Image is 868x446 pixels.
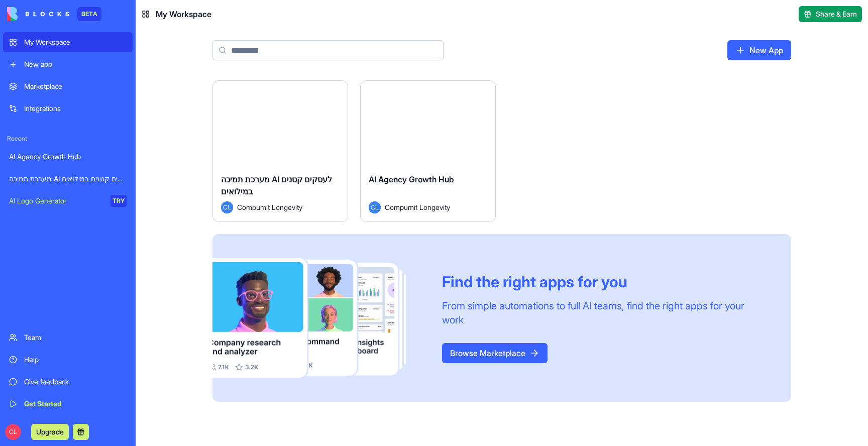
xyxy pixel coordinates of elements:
[24,37,127,47] div: My Workspace
[24,355,127,365] div: Help
[24,332,127,343] div: Team
[369,174,454,184] span: AI Agency Growth Hub
[3,191,133,211] a: AI Logo GeneratorTRY
[7,7,101,21] a: BETA
[3,76,133,96] a: Marketplace
[3,135,133,143] span: Recent
[9,196,103,206] div: AI Logo Generator
[221,201,233,213] span: CL
[816,9,857,19] span: Share & Earn
[24,377,127,387] div: Give feedback
[7,7,69,21] img: logo
[24,59,127,69] div: New app
[24,103,127,114] div: Integrations
[221,174,332,196] span: מערכת תמיכה AI לעסקים קטנים במילואים
[727,40,791,60] a: New App
[360,80,496,222] a: AI Agency Growth HubCLCompumit Longevity
[24,399,127,409] div: Get Started
[111,195,127,207] div: TRY
[799,6,862,22] button: Share & Earn
[3,350,133,370] a: Help
[9,152,127,162] div: AI Agency Growth Hub
[156,8,211,20] span: My Workspace
[5,424,21,440] span: CL
[3,169,133,189] a: מערכת תמיכה AI לעסקים קטנים במילואים
[442,299,767,327] div: From simple automations to full AI teams, find the right apps for your work
[442,273,767,291] div: Find the right apps for you
[212,80,348,222] a: מערכת תמיכה AI לעסקים קטנים במילואיםCLCompumit Longevity
[24,81,127,91] div: Marketplace
[3,98,133,119] a: Integrations
[9,174,127,184] div: מערכת תמיכה AI לעסקים קטנים במילואים
[3,32,133,52] a: My Workspace
[369,201,381,213] span: CL
[31,426,69,436] a: Upgrade
[77,7,101,21] div: BETA
[31,424,69,440] button: Upgrade
[442,343,548,363] a: Browse Marketplace
[3,394,133,414] a: Get Started
[237,202,302,212] span: Compumit Longevity
[3,147,133,167] a: AI Agency Growth Hub
[212,258,426,378] img: Frame_181_egmpey.png
[3,372,133,392] a: Give feedback
[385,202,450,212] span: Compumit Longevity
[3,54,133,74] a: New app
[3,327,133,348] a: Team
